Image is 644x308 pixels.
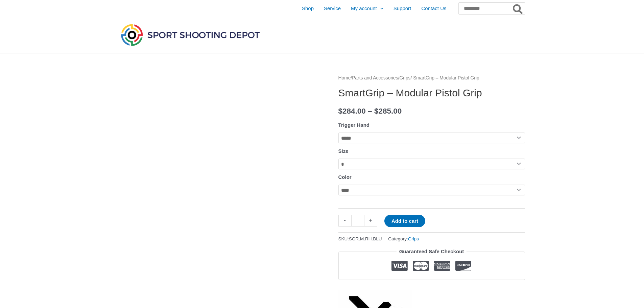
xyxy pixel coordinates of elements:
a: Clear options [338,199,351,203]
a: Grips [400,75,411,80]
span: – [368,107,372,115]
bdi: 285.00 [374,107,402,115]
h1: SmartGrip – Modular Pistol Grip [338,87,525,99]
a: Home [338,75,351,80]
span: SGR.M.RH.BLU [349,236,382,241]
label: Trigger Hand [338,122,370,128]
a: + [364,215,377,227]
a: Parts and Accessories [352,75,398,80]
bdi: 284.00 [338,107,366,115]
span: $ [374,107,379,115]
button: Add to cart [384,215,425,227]
span: $ [338,107,343,115]
a: Grips [408,236,419,241]
a: - [338,215,351,227]
button: Search [511,3,525,14]
span: Category: [388,235,419,243]
span: SKU: [338,235,382,243]
input: Product quantity [351,215,364,227]
legend: Guaranteed Safe Checkout [397,247,467,256]
nav: Breadcrumb [338,74,525,82]
img: Sport Shooting Depot [119,22,261,47]
label: Color [338,174,352,180]
label: Size [338,148,349,154]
